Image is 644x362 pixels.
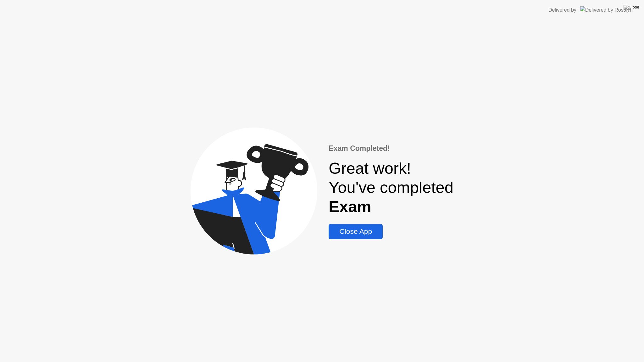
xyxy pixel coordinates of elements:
img: Close [624,5,639,10]
b: Exam [329,198,371,216]
div: Great work! You've completed [329,159,453,216]
img: Delivered by Rosalyn [580,6,633,14]
button: Close App [329,224,383,239]
div: Close App [330,227,381,236]
div: Delivered by [548,6,576,14]
div: Exam Completed! [329,143,453,154]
